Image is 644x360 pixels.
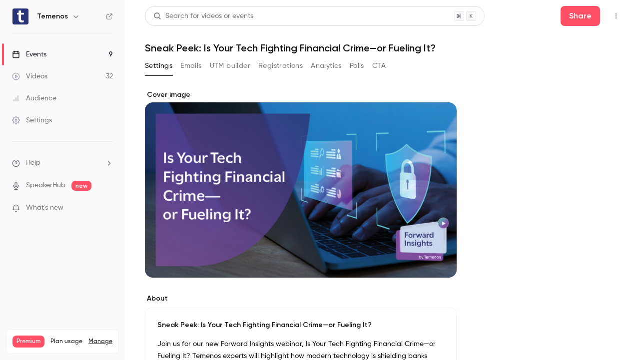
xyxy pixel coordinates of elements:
[12,115,52,125] div: Settings
[145,90,457,100] label: Cover image
[311,58,342,74] button: Analytics
[145,90,457,278] section: Cover image
[26,158,40,168] span: Help
[26,180,65,191] a: SpeakerHub
[12,93,56,103] div: Audience
[350,58,364,74] button: Polls
[145,294,457,304] label: About
[101,204,113,213] iframe: Noticeable Trigger
[37,11,68,21] h6: Temenos
[372,58,386,74] button: CTA
[12,158,113,168] li: help-dropdown-opener
[145,58,172,74] button: Settings
[26,203,63,213] span: What's new
[12,71,47,81] div: Videos
[12,336,44,348] span: Premium
[145,42,624,54] h1: Sneak Peek: Is Your Tech Fighting Financial Crime—or Fueling It?
[210,58,250,74] button: UTM builder
[561,6,600,26] button: Share
[157,320,444,330] p: Sneak Peek: Is Your Tech Fighting Financial Crime—or Fueling It?
[180,58,201,74] button: Emails
[12,49,46,59] div: Events
[88,338,112,346] a: Manage
[258,58,303,74] button: Registrations
[71,181,91,191] span: new
[12,8,28,24] img: Temenos
[153,11,253,21] div: Search for videos or events
[50,338,82,346] span: Plan usage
